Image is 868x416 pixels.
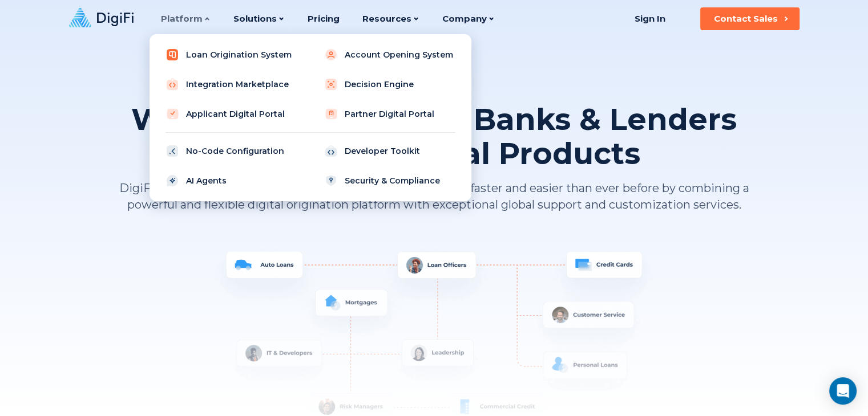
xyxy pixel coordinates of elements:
[621,7,680,30] a: Sign In
[317,140,462,162] a: Developer Toolkit
[159,103,304,125] a: Applicant Digital Portal
[159,73,304,96] a: Integration Marketplace
[829,377,857,405] div: Open Intercom Messenger
[118,103,751,171] h1: We're Changing How Banks & Lenders Originate Digital Products
[317,103,462,125] a: Partner Digital Portal
[714,13,778,25] div: Contact Sales
[317,43,462,66] a: Account Opening System
[118,180,751,213] p: DigiFi is a fintech company that makes digital transformation faster and easier than ever before ...
[159,140,304,162] a: No-Code Configuration
[159,43,304,66] a: Loan Origination System
[317,73,462,96] a: Decision Engine
[700,7,800,30] button: Contact Sales
[317,169,462,192] a: Security & Compliance
[159,169,304,192] a: AI Agents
